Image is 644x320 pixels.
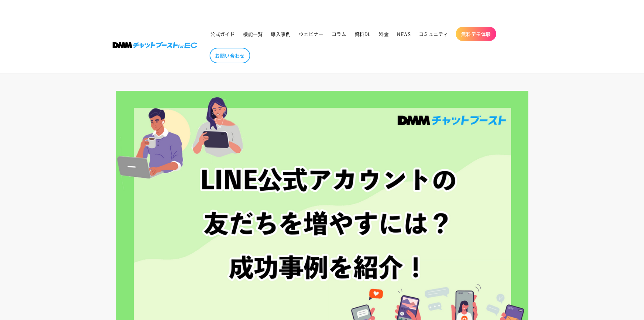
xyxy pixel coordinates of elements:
a: 機能一覧 [239,27,267,41]
span: コラム [332,31,347,37]
a: コラム [328,27,351,41]
a: ウェビナー [295,27,328,41]
span: 公式ガイド [210,31,235,37]
a: 無料デモ体験 [456,27,496,41]
a: 公式ガイド [206,27,239,41]
a: 料金 [375,27,393,41]
span: NEWS [397,31,410,37]
span: 導入事例 [271,31,290,37]
a: コミュニティ [415,27,453,41]
span: 無料デモ体験 [461,31,491,37]
span: 料金 [379,31,389,37]
a: NEWS [393,27,414,41]
span: 機能一覧 [243,31,263,37]
span: 資料DL [355,31,371,37]
a: お問い合わせ [210,48,250,63]
span: ウェビナー [299,31,324,37]
a: 導入事例 [267,27,294,41]
span: お問い合わせ [215,52,245,59]
span: コミュニティ [419,31,449,37]
img: 株式会社DMM Boost [113,42,197,48]
a: 資料DL [351,27,375,41]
